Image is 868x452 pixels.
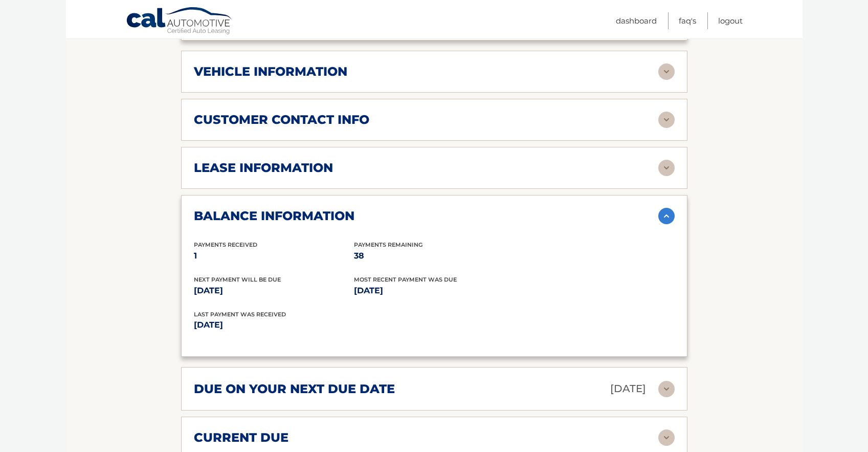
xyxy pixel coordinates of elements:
img: accordion-rest.svg [658,160,675,176]
img: accordion-rest.svg [658,429,675,446]
span: Most Recent Payment Was Due [354,276,457,283]
h2: balance information [194,208,354,224]
p: [DATE] [194,284,354,298]
img: accordion-rest.svg [658,381,675,397]
span: Next Payment will be due [194,276,281,283]
img: accordion-active.svg [658,208,675,224]
p: 38 [354,249,514,263]
h2: lease information [194,160,333,176]
h2: current due [194,430,288,445]
h2: due on your next due date [194,381,395,397]
img: accordion-rest.svg [658,112,675,128]
img: accordion-rest.svg [658,63,675,80]
a: Cal Automotive [126,7,233,36]
a: Dashboard [616,12,657,29]
a: FAQ's [679,12,696,29]
p: [DATE] [610,380,646,398]
p: [DATE] [354,284,514,298]
h2: vehicle information [194,64,347,79]
span: Payments Remaining [354,241,422,248]
p: 1 [194,249,354,263]
h2: customer contact info [194,112,369,127]
span: Payments Received [194,241,257,248]
a: Logout [718,12,743,29]
p: [DATE] [194,318,434,332]
span: Last Payment was received [194,311,286,318]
